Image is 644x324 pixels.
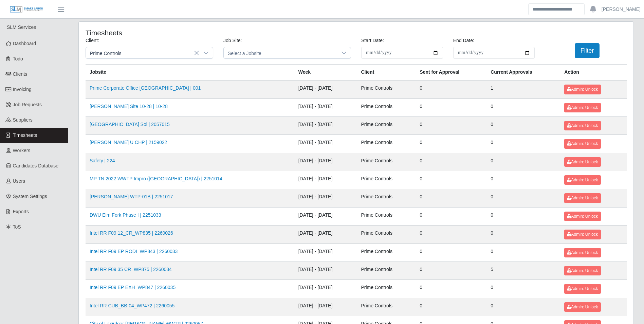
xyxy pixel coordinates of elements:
[602,6,641,13] a: [PERSON_NAME]
[13,117,33,123] span: Suppliers
[90,285,176,290] a: Intel RR F09 EP EXH_WP847 | 2260035
[416,80,486,98] td: 0
[13,102,42,107] span: Job Requests
[567,196,598,200] span: Admin: Unlock
[90,158,115,163] a: Safety | 224
[416,171,486,189] td: 0
[86,65,294,80] th: Jobsite
[86,37,99,44] label: Client:
[13,71,27,77] span: Clients
[13,178,25,184] span: Users
[567,178,598,182] span: Admin: Unlock
[13,56,23,61] span: Todo
[361,37,384,44] label: Start Date:
[486,171,560,189] td: 0
[564,230,601,239] button: Admin: Unlock
[564,212,601,221] button: Admin: Unlock
[486,280,560,298] td: 0
[294,244,357,262] td: [DATE] - [DATE]
[416,65,486,80] th: Sent for Approval
[294,135,357,153] td: [DATE] - [DATE]
[7,24,36,30] span: SLM Services
[564,175,601,185] button: Admin: Unlock
[357,262,416,280] td: Prime Controls
[564,121,601,130] button: Admin: Unlock
[294,298,357,316] td: [DATE] - [DATE]
[357,65,416,80] th: Client
[86,29,305,37] h4: Timesheets
[13,41,36,46] span: Dashboard
[486,116,560,134] td: 0
[416,189,486,207] td: 0
[13,224,21,230] span: ToS
[453,37,474,44] label: End Date:
[567,141,598,146] span: Admin: Unlock
[567,214,598,219] span: Admin: Unlock
[416,244,486,262] td: 0
[486,189,560,207] td: 0
[357,280,416,298] td: Prime Controls
[486,262,560,280] td: 5
[294,153,357,171] td: [DATE] - [DATE]
[13,87,32,92] span: Invoicing
[90,122,170,127] a: [GEOGRAPHIC_DATA] Sol | 2057015
[564,302,601,312] button: Admin: Unlock
[564,103,601,112] button: Admin: Unlock
[486,207,560,225] td: 0
[90,85,201,91] a: Prime Corporate Office [GEOGRAPHIC_DATA] | 001
[90,140,167,145] a: [PERSON_NAME] U CHP | 2159022
[486,153,560,171] td: 0
[486,244,560,262] td: 0
[416,135,486,153] td: 0
[294,65,357,80] th: Week
[416,262,486,280] td: 0
[90,212,161,218] a: DWU Elm Fork Phase I | 2251033
[564,193,601,203] button: Admin: Unlock
[86,47,199,58] span: Prime Controls
[357,80,416,98] td: Prime Controls
[10,6,43,13] img: SLM Logo
[575,43,600,58] button: Filter
[357,189,416,207] td: Prime Controls
[294,80,357,98] td: [DATE] - [DATE]
[564,248,601,257] button: Admin: Unlock
[567,286,598,291] span: Admin: Unlock
[564,284,601,293] button: Admin: Unlock
[567,123,598,128] span: Admin: Unlock
[564,266,601,275] button: Admin: Unlock
[294,226,357,244] td: [DATE] - [DATE]
[528,3,585,15] input: Search
[486,98,560,116] td: 0
[357,153,416,171] td: Prime Controls
[416,298,486,316] td: 0
[567,305,598,309] span: Admin: Unlock
[486,80,560,98] td: 1
[416,116,486,134] td: 0
[486,298,560,316] td: 0
[90,104,168,109] a: [PERSON_NAME] Site 10-28 | 10-28
[357,226,416,244] td: Prime Controls
[416,280,486,298] td: 0
[13,163,59,168] span: Candidates Database
[564,139,601,148] button: Admin: Unlock
[357,116,416,134] td: Prime Controls
[357,244,416,262] td: Prime Controls
[90,303,174,308] a: Intel RR CUB_BB-04_WP472 | 2260055
[567,250,598,255] span: Admin: Unlock
[416,226,486,244] td: 0
[357,207,416,225] td: Prime Controls
[294,280,357,298] td: [DATE] - [DATE]
[90,230,173,236] a: Intel RR F09 12_CR_WP835 | 2260026
[294,207,357,225] td: [DATE] - [DATE]
[486,65,560,80] th: Current Approvals
[90,267,172,272] a: Intel RR F09 35 CR_WP875 | 2260034
[357,135,416,153] td: Prime Controls
[294,171,357,189] td: [DATE] - [DATE]
[567,268,598,273] span: Admin: Unlock
[486,135,560,153] td: 0
[294,189,357,207] td: [DATE] - [DATE]
[90,194,173,199] a: [PERSON_NAME] WTP-01B | 2251017
[567,87,598,92] span: Admin: Unlock
[416,153,486,171] td: 0
[90,176,222,181] a: MP TN 2022 WWTP Impro ([GEOGRAPHIC_DATA]) | 2251014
